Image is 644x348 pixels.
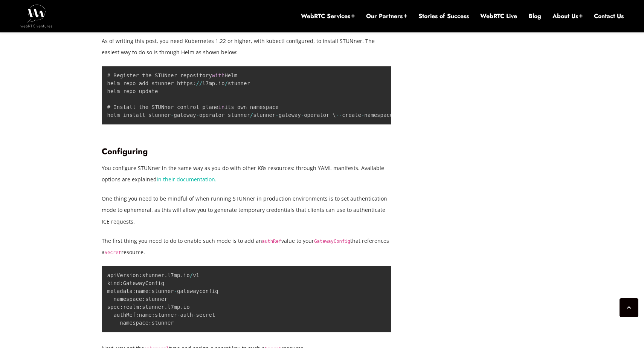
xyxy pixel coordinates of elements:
span: : [148,320,151,326]
span: : [142,296,145,302]
span: / [199,80,202,86]
code: authRef [262,239,282,244]
span: / [196,80,199,86]
span: : [133,288,136,294]
p: You configure STUNner in the same way as you do with other K8s resources: through YAML manifests.... [102,163,392,185]
span: . [164,304,167,310]
code: GatewayConfig [314,239,350,244]
span: - [301,112,304,118]
span: - [196,112,199,118]
span: : [120,304,123,310]
span: in [218,104,225,110]
a: WebRTC Services [301,12,355,20]
code: apiVersion stunner l7mp io v1 kind GatewayConfig metadata name stunner gatewayconfig namespace st... [107,272,218,326]
span: - [193,312,196,318]
span: . [180,272,183,278]
a: Stories of Success [418,12,469,20]
code: Secret [105,250,121,255]
span: - [174,288,177,294]
span: -- [336,112,342,118]
p: The first thing you need to do to enable such mode is to add an value to your that references a r... [102,235,392,258]
span: / [224,80,227,86]
span: . [180,304,183,310]
a: About Us [552,12,583,20]
span: . [215,80,218,86]
a: Contact Us [594,12,624,20]
a: in their documentation. [157,176,217,183]
a: Blog [528,12,541,20]
img: WebRTC.ventures [20,5,52,27]
span: : [152,312,155,318]
a: WebRTC Live [480,12,517,20]
span: . [164,272,167,278]
span: : [193,80,196,86]
span: : [136,312,139,318]
span: - [171,112,174,118]
span: - [177,312,180,318]
p: One thing you need to be mindful of when running STUNner in production environments is to set aut... [102,193,392,227]
span: with [212,72,225,78]
p: As of writing this post, you need Kubernetes 1.22 or higher, with kubectl configured, to install ... [102,35,392,58]
span: / [250,112,253,118]
h3: Configuring [102,146,392,156]
code: # Register the STUNner repository Helm helm repo add stunner https l7mp io stunner helm repo upda... [107,72,482,118]
a: Our Partners [366,12,407,20]
span: : [120,280,123,286]
span: : [148,288,151,294]
span: : [139,272,142,278]
span: : [139,304,142,310]
span: / [190,272,193,278]
span: - [275,112,278,118]
span: - [361,112,364,118]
